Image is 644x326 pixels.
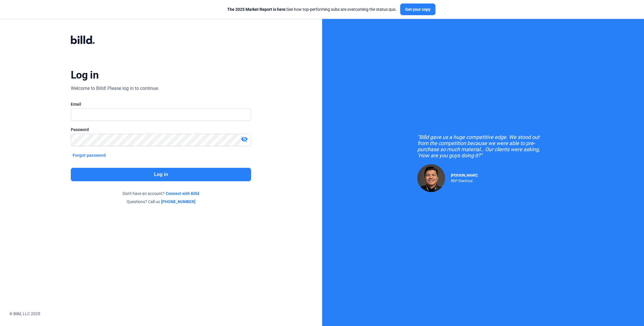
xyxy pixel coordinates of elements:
[71,85,159,92] div: Welcome to Billd! Please log in to continue.
[71,127,251,133] div: Password
[241,136,248,143] mat-icon: visibility_off
[166,191,199,196] a: Connect with Billd
[400,4,435,15] button: Get your copy
[417,134,548,158] div: "Billd gave us a huge competitive edge. We stood out from the competition because we were able to...
[451,173,477,177] span: [PERSON_NAME]
[71,199,251,205] div: Questions? Call us
[227,7,287,12] span: The 2025 Market Report is here:
[227,6,397,12] div: See how top-performing subs are overcoming the status quo.
[71,101,251,107] div: Email
[71,168,251,181] button: Log in
[451,177,477,183] div: RDP Electrical
[71,191,251,196] div: Don't have an account?
[71,69,98,81] div: Log in
[161,199,195,205] a: [PHONE_NUMBER]
[71,152,107,158] button: Forgot password
[417,164,445,192] img: Raul Pacheco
